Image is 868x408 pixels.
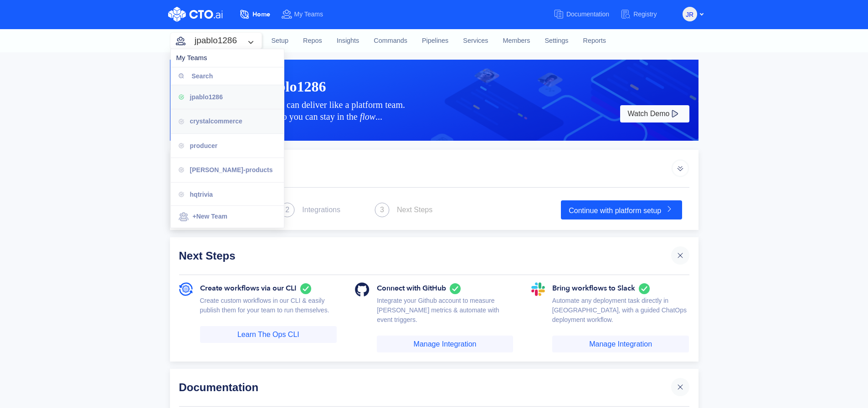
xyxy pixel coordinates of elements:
div: Next Steps [397,204,432,215]
img: cross.svg [676,251,685,260]
a: Manage Integration [377,336,513,353]
div: Automate any deployment task directly in [GEOGRAPHIC_DATA], with a guided ChatOps deployment work... [552,296,689,336]
span: Registry [633,10,657,18]
a: Manage Integration [552,336,689,353]
div: Integrations [302,204,340,215]
span: hqtrivia [190,191,213,198]
span: producer [190,142,218,149]
a: Reports [575,29,613,53]
span: [PERSON_NAME]-products [190,166,273,173]
span: crystalcommerce [190,117,242,125]
div: Create custom workflows in our CLI & easily publish them for your team to run themselves. [200,296,337,326]
a: My Teams [281,6,334,23]
img: play-white.svg [669,108,680,119]
button: jpablo1286 [170,33,262,49]
span: jpablo1286 [190,93,223,101]
div: My Teams [171,49,284,67]
button: JR [683,7,697,21]
img: cross.svg [676,382,685,392]
a: Services [456,29,495,53]
div: Integrate your Github account to measure [PERSON_NAME] metrics & automate with event triggers. [377,296,513,336]
a: Home [239,6,281,23]
a: Registry [620,6,668,23]
a: Setup [264,29,296,53]
a: Learn The Ops CLI [200,326,337,343]
span: JR [686,7,693,22]
a: Continue with platform setup [561,200,682,219]
a: Settings [537,29,575,53]
div: Next Steps [179,246,671,265]
a: Repos [296,29,329,53]
img: arrow_icon_default.svg [671,159,689,177]
input: Search [192,67,278,85]
span: Create workflows via our CLI [200,283,297,294]
a: Documentation [553,6,620,23]
a: Insights [329,29,367,53]
div: Setup Status [179,159,671,177]
span: My Teams [294,10,324,18]
span: +New Team [193,213,227,220]
div: [URL] was built so any team can deliver like a platform team. Let us do all the hard , so you can... [179,99,618,122]
img: next_step.svg [375,203,390,217]
i: flow [360,112,375,122]
div: Documentation [179,378,671,396]
img: next_step.svg [280,203,295,217]
div: Bring workflows to Slack [552,282,689,296]
a: Members [496,29,538,53]
a: Pipelines [415,29,456,53]
a: Commands [366,29,415,53]
button: Watch Demo [620,105,689,122]
span: Home [252,10,270,19]
span: Documentation [566,10,609,18]
img: CTO.ai Logo [168,7,223,22]
div: Connect with GitHub [377,282,513,296]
